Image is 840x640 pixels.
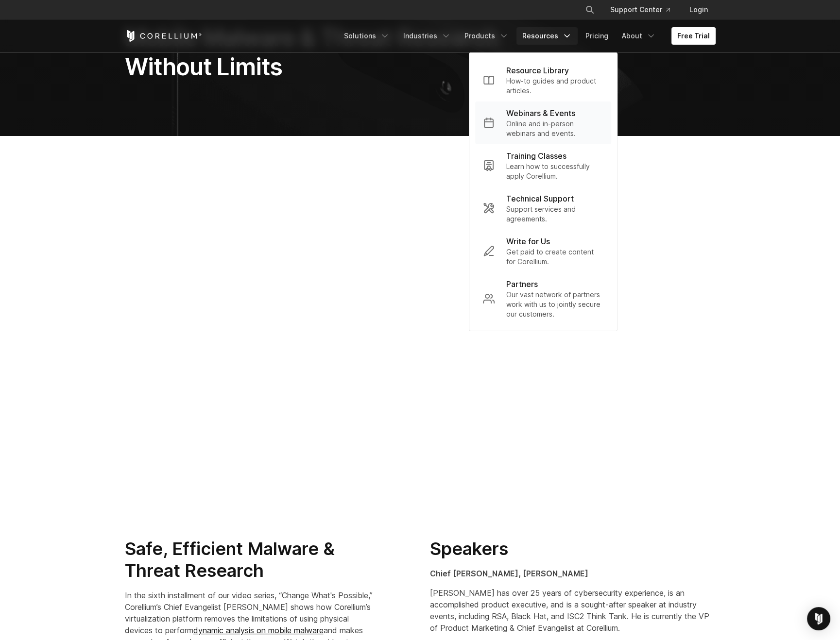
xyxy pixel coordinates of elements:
[430,587,716,634] p: [PERSON_NAME] has over 25 years of cybersecurity experience, is an accomplished product executive...
[397,27,457,45] a: Industries
[581,1,599,18] button: Search
[430,538,716,560] h2: Speakers
[193,625,324,635] a: dynamic analysis on mobile malware
[671,27,716,45] a: Free Trial
[616,27,662,45] a: About
[506,290,603,319] p: Our vast network of partners work with us to jointly secure our customers.
[475,59,611,101] a: Resource Library How-to guides and product articles.
[516,27,578,45] a: Resources
[506,162,603,181] p: Learn how to successfully apply Corellium.
[475,187,611,230] a: Technical Support Support services and agreements.
[506,278,538,290] p: Partners
[475,101,611,144] a: Webinars & Events Online and in-person webinars and events.
[506,204,603,224] p: Support services and agreements.
[506,119,603,138] p: Online and in-person webinars and events.
[125,167,716,499] iframe: HubSpot Video
[475,230,611,272] a: Write for Us Get paid to create content for Corellium.
[475,144,611,187] a: Training Classes Learn how to successfully apply Corellium.
[602,1,678,18] a: Support Center
[807,607,830,630] div: Open Intercom Messenger
[573,1,716,18] div: Navigation Menu
[338,27,716,45] div: Navigation Menu
[506,247,603,267] p: Get paid to create content for Corellium.
[506,107,575,119] p: Webinars & Events
[338,27,395,45] a: Solutions
[506,76,603,96] p: How-to guides and product articles.
[125,30,202,42] a: Corellium Home
[475,272,611,325] a: Partners Our vast network of partners work with us to jointly secure our customers.
[459,27,514,45] a: Products
[506,150,566,162] p: Training Classes
[506,65,569,76] p: Resource Library
[430,569,588,578] strong: Chief [PERSON_NAME], [PERSON_NAME]
[125,538,374,582] h2: Safe, Efficient Malware & Threat Research
[506,193,574,204] p: Technical Support
[580,27,614,45] a: Pricing
[506,236,550,247] p: Write for Us
[682,1,716,18] a: Login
